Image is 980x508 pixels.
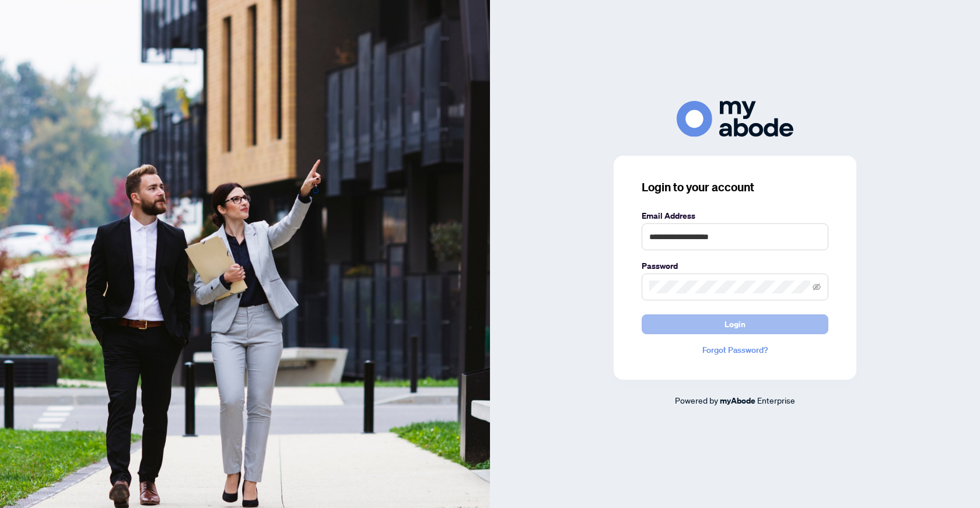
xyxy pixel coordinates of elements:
[642,260,828,272] label: Password
[720,394,755,407] a: myAbode
[642,209,828,222] label: Email Address
[813,283,821,291] span: eye-invisible
[677,101,793,136] img: ma-logo
[757,395,795,405] span: Enterprise
[642,179,828,195] h3: Login to your account
[724,315,745,334] span: Login
[642,314,828,334] button: Login
[675,395,718,405] span: Powered by
[642,344,828,356] a: Forgot Password?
